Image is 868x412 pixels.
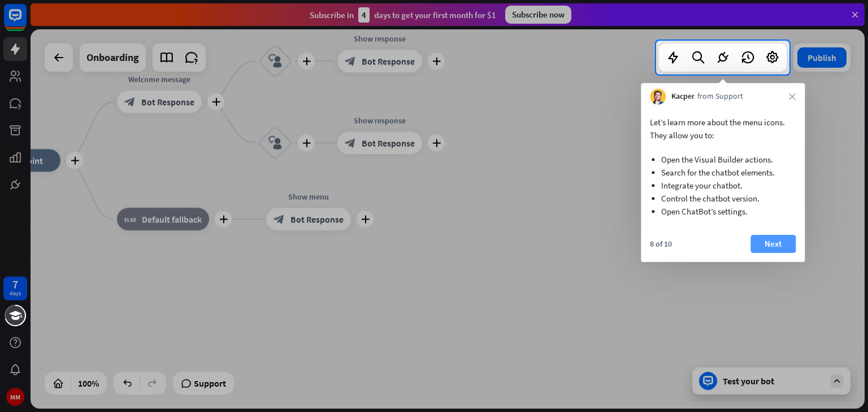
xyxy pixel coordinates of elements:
li: Open ChatBot’s settings. [661,205,784,218]
p: Let’s learn more about the menu icons. They allow you to: [650,116,796,142]
i: close [789,93,796,100]
button: Next [750,235,796,253]
li: Integrate your chatbot. [661,179,784,192]
li: Open the Visual Builder actions. [661,153,784,166]
button: Open LiveChat chat widget [9,5,43,38]
div: 8 of 10 [650,239,672,249]
span: Kacper [671,91,695,102]
li: Search for the chatbot elements. [661,166,784,179]
span: from Support [697,91,743,102]
li: Control the chatbot version. [661,192,784,205]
